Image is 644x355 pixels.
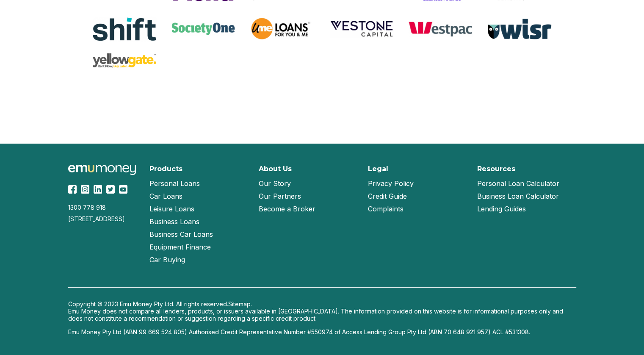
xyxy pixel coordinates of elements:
img: Vestone [330,20,393,38]
a: Equipment Finance [149,241,211,253]
img: UME Loans [251,16,314,42]
img: LinkedIn [94,185,102,194]
a: Business Loan Calculator [477,190,559,202]
img: Yellow Gate [93,53,156,68]
a: Personal Loans [149,177,200,190]
h2: About Us [259,165,292,173]
a: Car Buying [149,253,185,266]
a: Complaints [368,202,404,215]
img: Wisr [488,19,551,39]
a: Leisure Loans [149,202,194,215]
img: YouTube [119,185,127,194]
h2: Legal [368,165,388,173]
a: Personal Loan Calculator [477,177,559,190]
a: Lending Guides [477,202,526,215]
a: Car Loans [149,190,182,202]
img: Facebook [68,185,77,194]
div: [STREET_ADDRESS] [68,215,139,222]
a: Business Loans [149,215,199,228]
a: Our Partners [259,190,301,202]
a: Our Story [259,177,291,190]
img: Shift [93,17,156,42]
img: Westpac [409,21,472,37]
p: Copyright © 2023 Emu Money Pty Ltd. All rights reserved. [68,300,576,308]
img: Instagram [81,185,89,194]
h2: Resources [477,165,515,173]
img: Emu Money [68,165,136,175]
a: Business Car Loans [149,228,213,241]
h2: Products [149,165,182,173]
a: Privacy Policy [368,177,414,190]
a: Become a Broker [259,202,315,215]
a: Sitemap. [228,300,252,308]
img: SocietyOne [171,22,235,35]
p: Emu Money Pty Ltd (ABN 99 669 524 805) Authorised Credit Representative Number #550974 of Access ... [68,328,576,336]
a: Credit Guide [368,190,407,202]
img: Twitter [106,185,115,194]
p: Emu Money does not compare all lenders, products, or issuers available in [GEOGRAPHIC_DATA]. The ... [68,308,576,322]
div: 1300 778 918 [68,204,139,211]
